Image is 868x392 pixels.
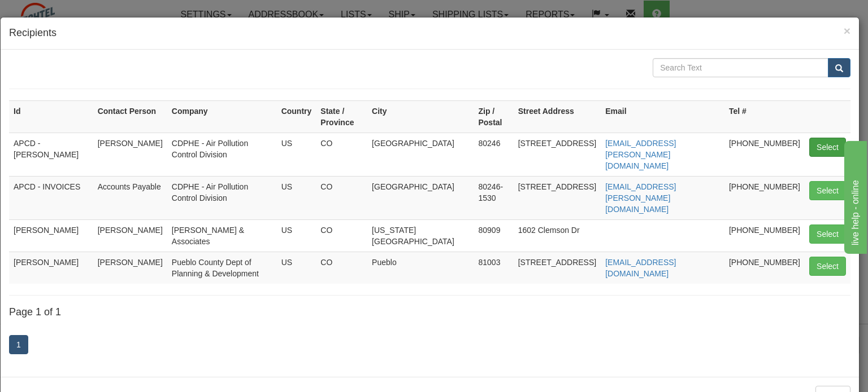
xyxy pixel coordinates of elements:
td: [US_STATE][GEOGRAPHIC_DATA] [367,219,474,252]
td: [STREET_ADDRESS] [514,252,601,284]
th: Tel # [724,100,805,133]
div: live help - online [8,7,105,20]
td: [PERSON_NAME] [9,252,93,284]
td: US [277,133,316,176]
input: Search Text [653,58,828,77]
th: City [367,100,474,133]
td: [PHONE_NUMBER] [724,133,805,176]
td: CO [316,219,367,252]
th: State / Province [316,100,367,133]
td: 80246-1530 [474,176,513,219]
td: US [277,176,316,219]
td: US [277,219,316,252]
td: [STREET_ADDRESS] [514,176,601,219]
h4: Page 1 of 1 [9,307,850,318]
a: 1 [9,335,28,354]
td: APCD - INVOICES [9,176,93,219]
th: Zip / Postal [474,100,513,133]
td: 81003 [474,252,513,284]
td: [PERSON_NAME] & Associates [167,219,277,252]
th: Street Address [514,100,601,133]
td: Accounts Payable [93,176,167,219]
a: [EMAIL_ADDRESS][DOMAIN_NAME] [605,258,676,278]
th: Company [167,100,277,133]
td: CO [316,176,367,219]
td: CO [316,252,367,284]
button: Select [809,138,846,157]
a: [EMAIL_ADDRESS][PERSON_NAME][DOMAIN_NAME] [605,139,676,170]
td: [PHONE_NUMBER] [724,252,805,284]
button: Close [844,25,850,37]
th: Country [277,100,316,133]
td: 1602 Clemson Dr [514,219,601,252]
td: [PERSON_NAME] [93,133,167,176]
td: US [277,252,316,284]
th: Email [601,100,724,133]
td: [PERSON_NAME] [93,252,167,284]
td: [GEOGRAPHIC_DATA] [367,133,474,176]
button: Select [809,257,846,276]
td: Pueblo County Dept of Planning & Development [167,252,277,284]
td: [PERSON_NAME] [93,219,167,252]
td: APCD - [PERSON_NAME] [9,133,93,176]
td: CDPHE - Air Pollution Control Division [167,176,277,219]
td: 80909 [474,219,513,252]
button: Select [809,181,846,200]
td: [PHONE_NUMBER] [724,176,805,219]
iframe: chat widget [842,138,867,253]
h4: Recipients [9,26,850,41]
td: Pueblo [367,252,474,284]
td: 80246 [474,133,513,176]
th: Contact Person [93,100,167,133]
th: Id [9,100,93,133]
a: [EMAIL_ADDRESS][PERSON_NAME][DOMAIN_NAME] [605,182,676,214]
td: [GEOGRAPHIC_DATA] [367,176,474,219]
td: [PHONE_NUMBER] [724,219,805,252]
td: CO [316,133,367,176]
td: CDPHE - Air Pollution Control Division [167,133,277,176]
td: [PERSON_NAME] [9,219,93,252]
button: Select [809,224,846,244]
td: [STREET_ADDRESS] [514,133,601,176]
span: × [844,24,850,37]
